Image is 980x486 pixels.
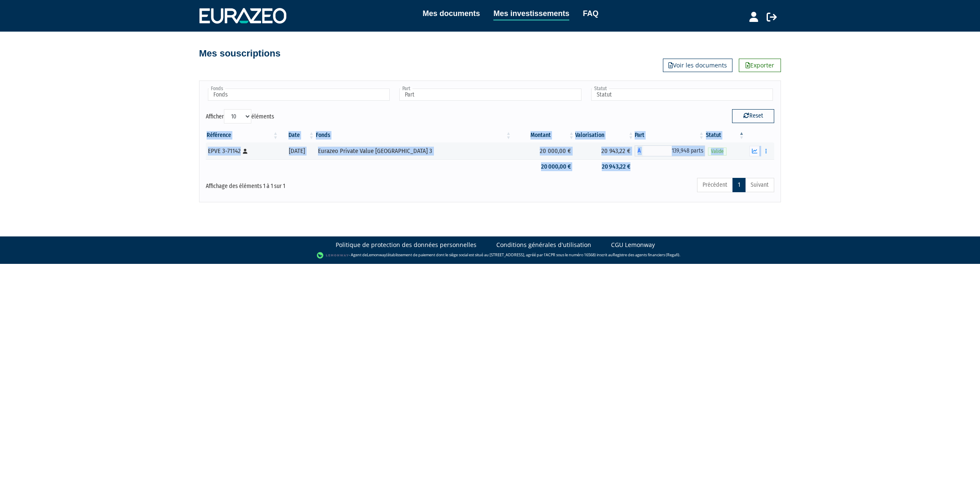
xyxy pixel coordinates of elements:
label: Afficher éléments [206,109,274,124]
img: 1732889491-logotype_eurazeo_blanc_rvb.png [199,8,286,23]
button: Reset [732,109,774,123]
a: Exporter [739,59,781,72]
td: 20 000,00 € [512,142,575,159]
span: 139,948 parts [643,145,705,156]
th: Statut : activer pour trier la colonne par ordre d&eacute;croissant [705,128,745,142]
div: [DATE] [282,147,312,156]
a: FAQ [583,8,598,19]
a: 1 [732,178,746,192]
td: 20 000,00 € [512,159,575,174]
td: 20 943,22 € [575,159,635,174]
th: Fonds: activer pour trier la colonne par ordre croissant [315,128,512,142]
select: Afficheréléments [224,109,251,124]
h4: Mes souscriptions [199,48,280,59]
span: A [635,145,643,156]
a: Politique de protection des données personnelles [336,241,477,249]
th: Part: activer pour trier la colonne par ordre croissant [635,128,705,142]
a: Voir les documents [663,59,732,72]
th: Montant: activer pour trier la colonne par ordre croissant [512,128,575,142]
a: Lemonway [367,252,386,258]
div: Eurazeo Private Value [GEOGRAPHIC_DATA] 3 [318,147,509,156]
div: - Agent de (établissement de paiement dont le siège social est situé au [STREET_ADDRESS], agréé p... [8,251,972,260]
div: A - Eurazeo Private Value Europe 3 [635,145,705,156]
div: Affichage des éléments 1 à 1 sur 1 [206,177,435,191]
span: Valide [708,148,727,156]
i: [Français] Personne physique [243,149,248,154]
a: Conditions générales d'utilisation [496,241,591,249]
a: Précédent [697,178,733,192]
a: Registre des agents financiers (Regafi) [613,252,679,258]
a: Mes investissements [493,8,569,21]
img: logo-lemonway.png [317,251,349,260]
div: EPVE 3-71142 [208,147,276,156]
th: Référence : activer pour trier la colonne par ordre croissant [206,128,279,142]
th: Valorisation: activer pour trier la colonne par ordre croissant [575,128,635,142]
a: CGU Lemonway [611,241,655,249]
a: Suivant [745,178,774,192]
a: Mes documents [423,8,480,19]
th: Date: activer pour trier la colonne par ordre croissant [279,128,315,142]
td: 20 943,22 € [575,142,635,159]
